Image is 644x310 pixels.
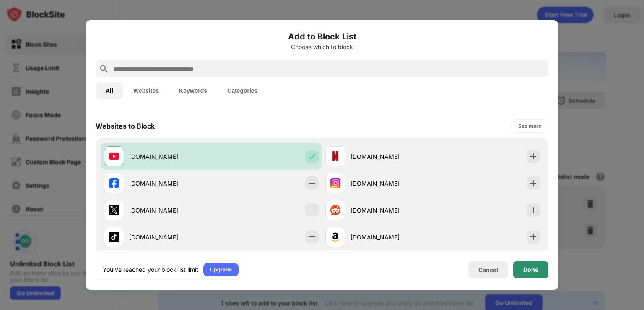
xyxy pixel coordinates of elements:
img: favicons [109,205,119,215]
h6: Add to Block List [96,30,548,43]
img: favicons [330,151,340,161]
div: Websites to Block [96,122,155,130]
div: [DOMAIN_NAME] [351,179,433,188]
div: [DOMAIN_NAME] [129,152,211,161]
img: search.svg [99,64,109,74]
img: favicons [109,178,119,188]
div: Choose which to block [96,44,548,50]
div: [DOMAIN_NAME] [351,206,433,215]
img: favicons [330,232,340,242]
div: You’ve reached your block list limit [103,265,198,274]
div: Upgrade [210,265,232,274]
div: Done [523,266,538,273]
div: See more [518,122,541,130]
button: Keywords [169,82,217,99]
div: [DOMAIN_NAME] [129,179,211,188]
img: favicons [109,232,119,242]
button: Websites [123,82,169,99]
div: [DOMAIN_NAME] [129,233,211,242]
button: Categories [217,82,267,99]
div: [DOMAIN_NAME] [351,233,433,242]
img: favicons [109,151,119,161]
button: All [96,82,123,99]
div: [DOMAIN_NAME] [351,152,433,161]
img: favicons [330,205,340,215]
img: favicons [330,178,340,188]
div: [DOMAIN_NAME] [129,206,211,215]
div: Cancel [478,266,498,273]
